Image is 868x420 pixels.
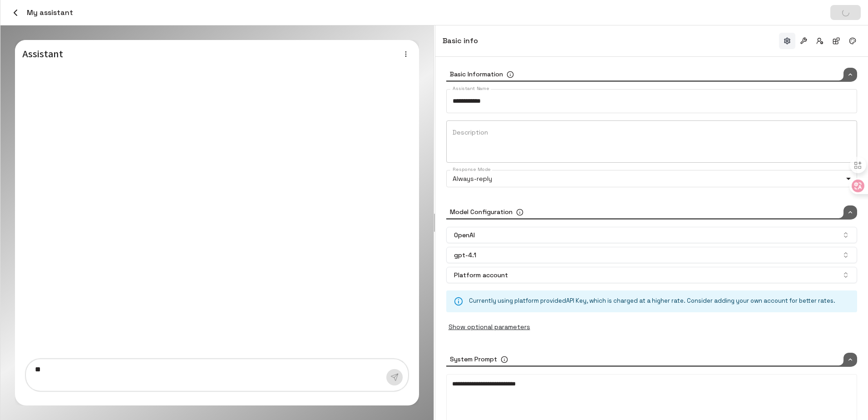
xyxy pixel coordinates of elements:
h6: System Prompt [450,355,497,365]
button: Branding [844,33,861,49]
h6: Basic Information [450,70,503,80]
button: Integrations [828,33,844,49]
h5: Assistant [22,47,314,60]
h6: Basic info [443,35,478,47]
button: Access [812,33,828,49]
h6: Model Configuration [450,207,513,217]
p: Always-reply [453,174,843,184]
button: Platform account [446,267,857,283]
button: OpenAI [446,227,857,243]
p: Currently using platform provided API Key , which is charged at a higher rate. Consider adding yo... [469,297,835,305]
button: Show optional parameters [446,320,533,335]
button: gpt-4.1 [446,247,857,263]
label: Response Mode [453,166,491,173]
label: Assistant Name [453,85,489,92]
button: Tools [795,33,812,49]
button: Basic info [779,33,795,49]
